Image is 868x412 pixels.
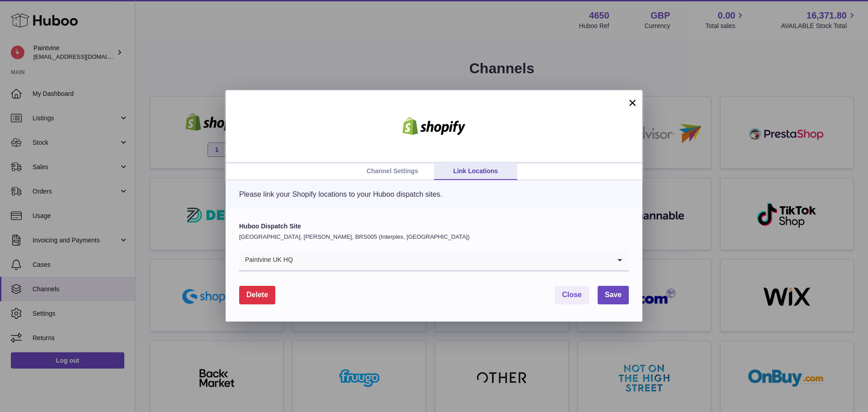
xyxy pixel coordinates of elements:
[598,286,629,304] button: Save
[627,97,638,108] button: ×
[239,233,629,241] p: [GEOGRAPHIC_DATA], [PERSON_NAME], BRS005 (Interplex, [GEOGRAPHIC_DATA])
[562,291,582,298] span: Close
[555,286,589,304] button: Close
[434,163,517,180] a: Link Locations
[239,189,629,199] p: Please link your Shopify locations to your Huboo dispatch sites.
[396,117,472,135] img: shopify
[246,291,268,298] span: Delete
[239,250,629,271] div: Search for option
[239,286,275,304] button: Delete
[351,163,434,180] a: Channel Settings
[239,222,629,231] label: Huboo Dispatch Site
[293,250,611,270] input: Search for option
[605,291,622,298] span: Save
[239,250,293,270] span: Paintvine UK HQ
